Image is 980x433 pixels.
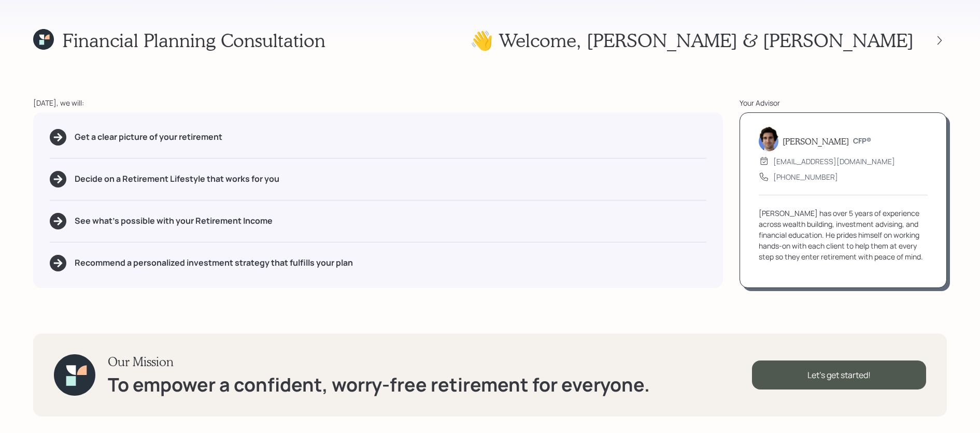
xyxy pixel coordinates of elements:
[773,156,895,167] div: [EMAIL_ADDRESS][DOMAIN_NAME]
[853,137,871,146] h6: CFP®
[759,126,778,151] img: harrison-schaefer-headshot-2.png
[75,258,353,268] h5: Recommend a personalized investment strategy that fulfills your plan
[773,171,838,182] div: [PHONE_NUMBER]
[759,208,928,262] div: [PERSON_NAME] has over 5 years of experience across wealth building, investment advising, and fin...
[752,360,926,389] div: Let's get started!
[62,29,325,51] h1: Financial Planning Consultation
[783,136,849,146] h5: [PERSON_NAME]
[740,97,947,108] div: Your Advisor
[108,354,650,369] h3: Our Mission
[33,97,723,108] div: [DATE], we will:
[75,216,273,226] h5: See what's possible with your Retirement Income
[75,132,222,142] h5: Get a clear picture of your retirement
[75,174,279,184] h5: Decide on a Retirement Lifestyle that works for you
[470,29,914,51] h1: 👋 Welcome , [PERSON_NAME] & [PERSON_NAME]
[108,373,650,396] h1: To empower a confident, worry-free retirement for everyone.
